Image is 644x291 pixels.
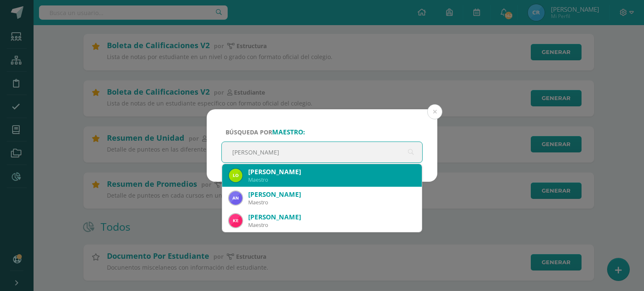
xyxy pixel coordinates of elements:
div: [PERSON_NAME] [248,167,415,176]
img: 6714572aa9192d6e20d2b456500099f5.png [229,169,242,182]
img: 5c7b8e1c8238548934d01c0311e969bf.png [229,214,242,227]
input: ej. Nicholas Alekzander, etc. [222,142,422,162]
button: Close (Esc) [427,104,442,119]
div: [PERSON_NAME] [248,213,415,221]
span: Búsqueda por [226,128,305,136]
strong: maestro: [272,128,305,136]
div: Maestro [248,221,415,229]
img: dfc161cbb64dec876014c94b69ab9e1d.png [229,191,242,205]
div: [PERSON_NAME] [248,190,415,199]
div: Maestro [248,176,415,183]
div: Maestro [248,199,415,206]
